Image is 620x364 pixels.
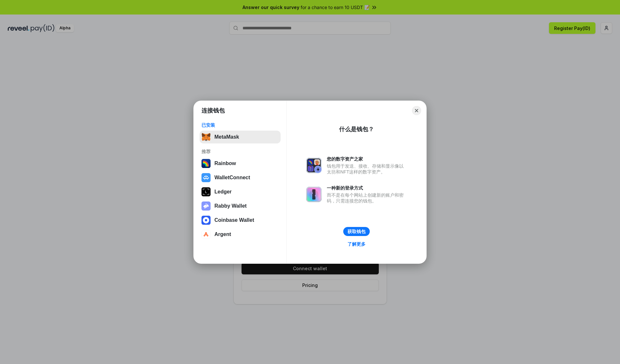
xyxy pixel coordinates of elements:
[347,241,366,247] div: 了解更多
[214,231,231,237] div: Argent
[214,161,236,166] div: Rainbow
[201,122,279,128] div: 已安装
[327,185,407,191] div: 一种新的登录方式
[327,163,407,175] div: 钱包用于发送、接收、存储和显示像以太坊和NFT这样的数字资产。
[201,230,211,239] img: svg+xml,%3Csvg%20width%3D%2228%22%20height%3D%2228%22%20viewBox%3D%220%200%2028%2028%22%20fill%3D...
[201,202,211,211] img: svg+xml,%3Csvg%20xmlns%3D%22http%3A%2F%2Fwww.w3.org%2F2000%2Fsvg%22%20fill%3D%22none%22%20viewBox...
[306,158,322,173] img: svg+xml,%3Csvg%20xmlns%3D%22http%3A%2F%2Fwww.w3.org%2F2000%2Fsvg%22%20fill%3D%22none%22%20viewBox...
[200,171,281,184] button: WalletConnect
[214,134,239,140] div: MetaMask
[344,240,369,248] a: 了解更多
[201,107,225,114] h1: 连接钱包
[214,203,247,209] div: Rabby Wallet
[201,173,211,182] img: svg+xml,%3Csvg%20width%3D%2228%22%20height%3D%2228%22%20viewBox%3D%220%200%2028%2028%22%20fill%3D...
[327,156,407,162] div: 您的数字资产之家
[201,187,211,196] img: svg+xml,%3Csvg%20xmlns%3D%22http%3A%2F%2Fwww.w3.org%2F2000%2Fsvg%22%20width%3D%2228%22%20height%3...
[200,214,281,227] button: Coinbase Wallet
[200,200,281,212] button: Rabby Wallet
[201,159,211,168] img: svg+xml,%3Csvg%20width%3D%22120%22%20height%3D%22120%22%20viewBox%3D%220%200%20120%20120%22%20fil...
[201,133,211,142] img: svg+xml,%3Csvg%20fill%3D%22none%22%20height%3D%2233%22%20viewBox%3D%220%200%2035%2033%22%20width%...
[200,131,281,143] button: MetaMask
[200,228,281,241] button: Argent
[214,217,254,223] div: Coinbase Wallet
[201,216,211,225] img: svg+xml,%3Csvg%20width%3D%2228%22%20height%3D%2228%22%20viewBox%3D%220%200%2028%2028%22%20fill%3D...
[412,106,421,115] button: Close
[339,125,374,133] div: 什么是钱包？
[214,175,250,181] div: WalletConnect
[200,185,281,198] button: Ledger
[343,227,370,236] button: 获取钱包
[327,192,407,204] div: 而不是在每个网站上创建新的账户和密码，只需连接您的钱包。
[201,149,279,154] div: 推荐
[347,229,366,234] div: 获取钱包
[200,157,281,170] button: Rainbow
[306,187,322,202] img: svg+xml,%3Csvg%20xmlns%3D%22http%3A%2F%2Fwww.w3.org%2F2000%2Fsvg%22%20fill%3D%22none%22%20viewBox...
[214,189,232,195] div: Ledger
